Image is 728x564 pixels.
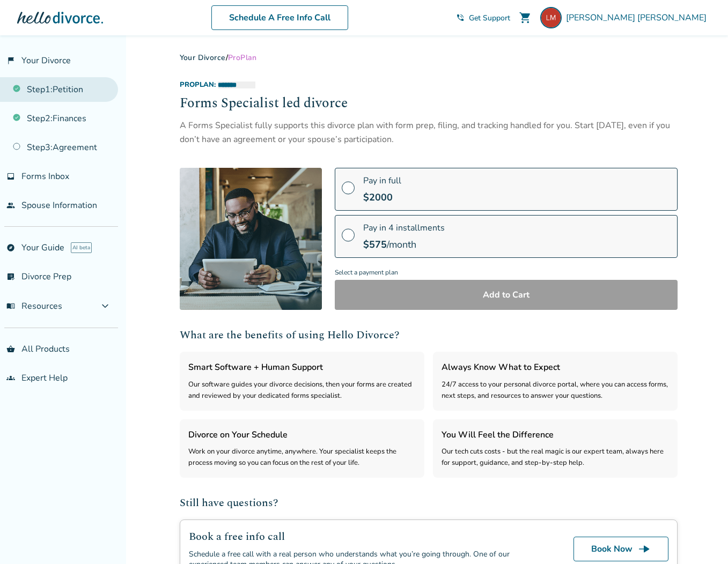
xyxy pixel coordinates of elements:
[228,53,257,63] span: Pro Plan
[188,360,416,374] h3: Smart Software + Human Support
[6,172,15,181] span: inbox
[180,495,678,511] h2: Still have questions?
[180,53,678,63] div: /
[573,537,668,561] a: Book Nowline_end_arrow
[638,543,651,555] span: line_end_arrow
[363,238,387,251] span: $ 575
[211,5,348,30] a: Schedule A Free Info Call
[442,446,669,469] div: Our tech cuts costs - but the real magic is our expert team, always here for support, guidance, a...
[6,374,15,382] span: groups
[6,345,15,353] span: shopping_basket
[674,513,728,564] iframe: Chat Widget
[6,243,15,252] span: explore
[180,168,322,310] img: [object Object]
[469,13,510,23] span: Get Support
[180,80,216,90] span: Pro Plan:
[6,302,15,310] span: menu_book
[6,201,15,210] span: people
[363,191,393,204] span: $ 2000
[363,238,445,251] div: /month
[335,265,678,280] span: Select a payment plan
[456,13,465,22] span: phone_in_talk
[180,53,226,63] a: Your Divorce
[99,300,112,313] span: expand_more
[519,11,532,24] span: shopping_cart
[335,280,678,310] button: Add to Cart
[442,360,669,374] h3: Always Know What to Expect
[188,428,416,442] h3: Divorce on Your Schedule
[180,327,678,343] h2: What are the benefits of using Hello Divorce?
[6,56,15,65] span: flag_2
[180,94,678,114] h2: Forms Specialist led divorce
[363,222,445,234] span: Pay in 4 installments
[540,7,562,28] img: lisamozden@gmail.com
[6,300,62,312] span: Resources
[188,446,416,469] div: Work on your divorce anytime, anywhere. Your specialist keeps the process moving so you can focus...
[189,529,548,545] h2: Book a free info call
[71,242,92,253] span: AI beta
[456,13,510,23] a: phone_in_talkGet Support
[363,175,401,187] span: Pay in full
[6,272,15,281] span: list_alt_check
[21,170,69,182] span: Forms Inbox
[442,379,669,402] div: 24/7 access to your personal divorce portal, where you can access forms, next steps, and resource...
[188,379,416,402] div: Our software guides your divorce decisions, then your forms are created and reviewed by your dedi...
[566,12,711,24] span: [PERSON_NAME] [PERSON_NAME]
[180,118,678,147] div: A Forms Specialist fully supports this divorce plan with form prep, filing, and tracking handled ...
[442,428,669,442] h3: You Will Feel the Difference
